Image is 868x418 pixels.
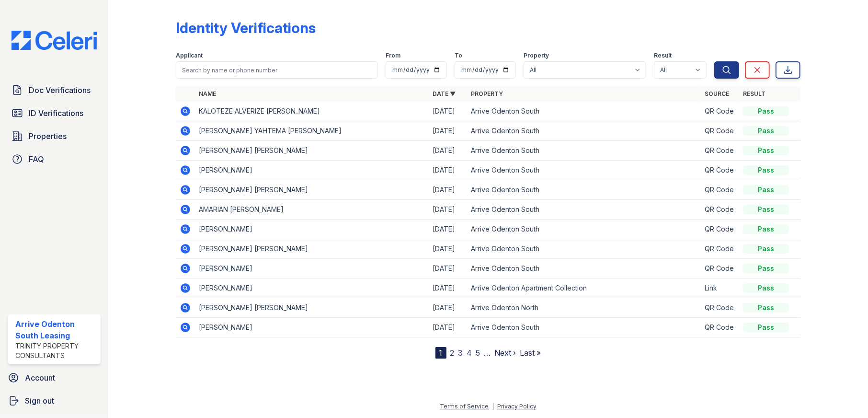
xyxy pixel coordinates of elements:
td: [DATE] [429,239,467,259]
a: ID Verifications [8,104,101,123]
td: Arrive Odenton South [467,161,701,180]
td: AMARIAN [PERSON_NAME] [195,200,429,220]
td: [PERSON_NAME] [PERSON_NAME] [195,180,429,200]
td: KALOTEZE ALVERIZE [PERSON_NAME] [195,102,429,121]
span: Properties [29,130,67,142]
div: Pass [743,264,789,273]
td: QR Code [701,239,739,259]
td: QR Code [701,259,739,279]
td: [PERSON_NAME] [195,279,429,298]
span: … [484,347,491,359]
td: QR Code [701,121,739,141]
td: [PERSON_NAME] [PERSON_NAME] [195,298,429,318]
div: Pass [743,146,789,155]
div: Pass [743,126,789,136]
td: [PERSON_NAME] [195,318,429,337]
div: Pass [743,323,789,332]
a: Name [199,90,216,97]
td: [DATE] [429,279,467,298]
a: Privacy Policy [497,403,537,410]
span: Doc Verifications [29,84,91,96]
td: Arrive Odenton South [467,239,701,259]
td: Link [701,279,739,298]
img: CE_Logo_Blue-a8612792a0a2168367f1c8372b55b34899dd931a85d93a1a3d3e32e68fde9ad4.png [4,31,104,50]
td: [DATE] [429,298,467,318]
td: Arrive Odenton Apartment Collection [467,279,701,298]
span: FAQ [29,153,44,165]
label: Result [654,52,672,59]
input: Search by name or phone number [176,61,378,79]
div: Pass [743,283,789,293]
td: [PERSON_NAME] [PERSON_NAME] [195,239,429,259]
td: QR Code [701,180,739,200]
div: Identity Verifications [176,19,316,36]
td: [DATE] [429,180,467,200]
a: Sign out [4,391,104,410]
a: FAQ [8,150,101,169]
div: Arrive Odenton South Leasing [15,318,97,341]
td: QR Code [701,200,739,220]
a: Result [743,90,765,97]
td: Arrive Odenton South [467,180,701,200]
td: [DATE] [429,259,467,279]
td: [DATE] [429,318,467,337]
td: Arrive Odenton South [467,141,701,161]
td: QR Code [701,141,739,161]
td: [DATE] [429,220,467,239]
a: Next › [495,348,516,358]
div: Pass [743,205,789,214]
td: QR Code [701,298,739,318]
label: From [386,52,400,59]
td: QR Code [701,161,739,180]
td: Arrive Odenton South [467,259,701,279]
td: QR Code [701,220,739,239]
a: Doc Verifications [8,81,101,100]
td: [DATE] [429,161,467,180]
td: Arrive Odenton North [467,298,701,318]
div: | [492,403,494,410]
span: ID Verifications [29,107,83,119]
a: 3 [458,348,463,358]
a: Last » [520,348,541,358]
a: 5 [476,348,480,358]
div: Pass [743,185,789,195]
td: [PERSON_NAME] [195,259,429,279]
td: Arrive Odenton South [467,318,701,337]
td: [DATE] [429,200,467,220]
a: Account [4,368,104,387]
td: [DATE] [429,102,467,121]
div: Pass [743,224,789,234]
a: Source [705,90,729,97]
div: Pass [743,303,789,313]
a: Properties [8,127,101,146]
label: Property [524,52,549,59]
a: 2 [450,348,455,358]
div: Trinity Property Consultants [15,341,97,360]
div: Pass [743,244,789,254]
div: 1 [435,347,446,359]
div: Pass [743,165,789,175]
span: Sign out [25,395,54,406]
label: Applicant [176,52,203,59]
a: Property [471,90,503,97]
td: Arrive Odenton South [467,102,701,121]
td: [PERSON_NAME] YAHTEMA [PERSON_NAME] [195,121,429,141]
a: 4 [467,348,472,358]
td: [DATE] [429,141,467,161]
td: [PERSON_NAME] [195,161,429,180]
div: Pass [743,106,789,116]
td: Arrive Odenton South [467,220,701,239]
td: QR Code [701,318,739,337]
td: [PERSON_NAME] [195,220,429,239]
td: [PERSON_NAME] [PERSON_NAME] [195,141,429,161]
td: QR Code [701,102,739,121]
td: Arrive Odenton South [467,200,701,220]
a: Terms of Service [440,403,489,410]
td: Arrive Odenton South [467,121,701,141]
label: To [455,52,462,59]
a: Date ▼ [433,90,456,97]
span: Account [25,372,55,383]
td: [DATE] [429,121,467,141]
